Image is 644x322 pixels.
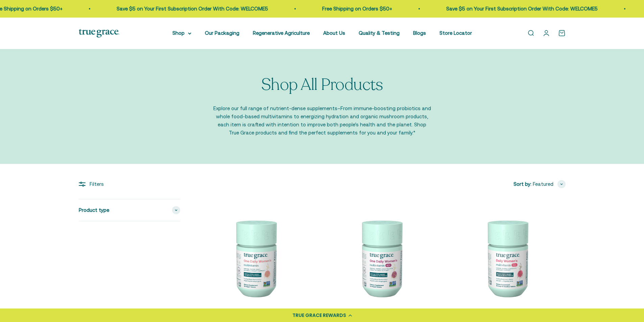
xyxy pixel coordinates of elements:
img: We select ingredients that play a concrete role in true health, and we include them at effective ... [196,199,314,317]
span: Sort by: [514,180,531,188]
a: Blogs [413,30,426,36]
a: Our Packaging [205,30,239,36]
span: Product type [79,206,109,214]
a: Free Shipping on Orders $50+ [319,6,389,11]
summary: Product type [79,199,180,221]
div: TRUE GRACE REWARDS [292,312,346,319]
p: Explore our full range of nutrient-dense supplements–From immune-boosting probiotics and whole fo... [212,104,432,137]
p: Save $5 on Your First Subscription Order With Code: WELCOME5 [443,5,594,13]
p: Save $5 on Your First Subscription Order With Code: WELCOME5 [113,5,265,13]
a: About Us [323,30,345,36]
img: Daily Multivitamin for Energy, Longevity, Heart Health, & Memory Support* L-ergothioneine to supp... [448,199,566,317]
a: Regenerative Agriculture [253,30,310,36]
span: Featured [533,180,553,188]
div: Filters [79,180,180,188]
button: Featured [533,180,566,188]
summary: Shop [172,29,191,37]
a: Store Locator [439,30,472,36]
a: Quality & Testing [359,30,400,36]
p: Shop All Products [261,76,383,94]
img: Daily Multivitamin for Immune Support, Energy, Daily Balance, and Healthy Bone Support* Vitamin A... [322,199,440,317]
